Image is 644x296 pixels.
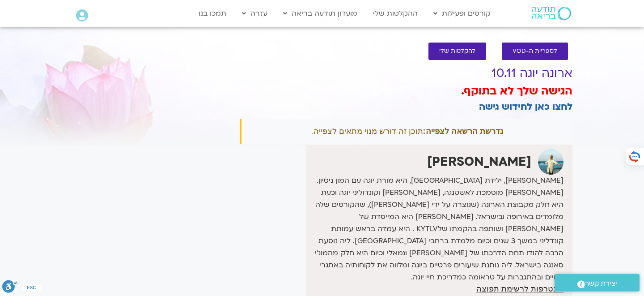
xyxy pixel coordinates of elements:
[479,100,572,113] a: לחצו כאן לחידוש גישה
[428,43,486,60] a: להקלטות שלי
[555,274,640,292] a: יצירת קשר
[240,67,572,80] h1: ארונה יוגה 10.11
[240,119,572,144] div: תוכן זה דורש מנוי מתאים לצפייה.
[513,48,557,55] span: לספריית ה-VOD
[585,278,617,290] span: יצירת קשר
[369,5,422,22] a: ההקלטות שלי
[502,43,568,60] a: לספריית ה-VOD
[240,84,572,99] h3: הגישה שלך לא בתוקף.
[476,285,563,293] a: הצטרפות לרשימת תפוצה
[309,175,563,283] p: [PERSON_NAME], ילידת [GEOGRAPHIC_DATA], היא מורת יוגה עם המון ניסיון. [PERSON_NAME] מוסמכת לאשטנג...
[194,5,231,22] a: תמכו בנו
[532,7,571,20] img: תודעה בריאה
[423,127,503,136] strong: נדרשת הרשאה לצפייה:
[538,149,563,175] img: ליה לייזר
[237,5,272,22] a: עזרה
[429,5,495,22] a: קורסים ופעילות
[439,48,475,55] span: להקלטות שלי
[279,5,362,22] a: מועדון תודעה בריאה
[427,153,531,170] strong: [PERSON_NAME]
